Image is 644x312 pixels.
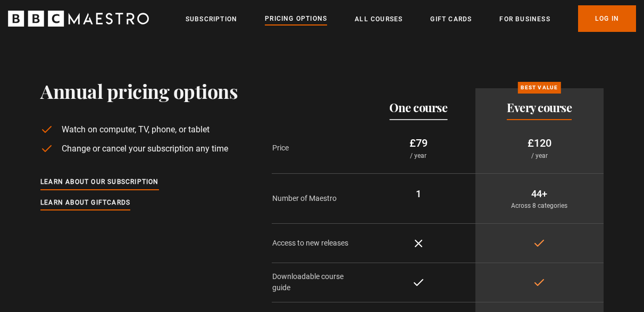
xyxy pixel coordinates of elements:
a: Learn about our subscription [40,176,159,188]
a: Pricing Options [265,13,327,25]
p: Across 8 categories [484,201,595,210]
p: Access to new releases [272,238,361,249]
p: Number of Maestro [272,193,361,204]
h1: Annual pricing options [40,80,238,102]
p: / year [370,151,467,161]
p: / year [484,151,595,161]
a: Log In [578,5,636,32]
nav: Primary [186,5,636,32]
p: Price [272,142,361,154]
h2: Every course [507,101,572,114]
a: For business [499,14,550,24]
p: 44+ [484,187,595,201]
p: Best value [518,82,561,94]
svg: BBC Maestro [8,11,149,27]
li: Watch on computer, TV, phone, or tablet [40,123,238,136]
p: £79 [370,135,467,151]
a: Subscription [186,14,237,24]
a: Gift Cards [430,14,472,24]
p: Downloadable course guide [272,271,361,293]
p: 1 [370,187,467,201]
a: All Courses [355,14,403,24]
li: Change or cancel your subscription any time [40,142,238,155]
p: £120 [484,135,595,151]
h2: One course [389,101,447,114]
a: Learn about giftcards [40,197,130,209]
